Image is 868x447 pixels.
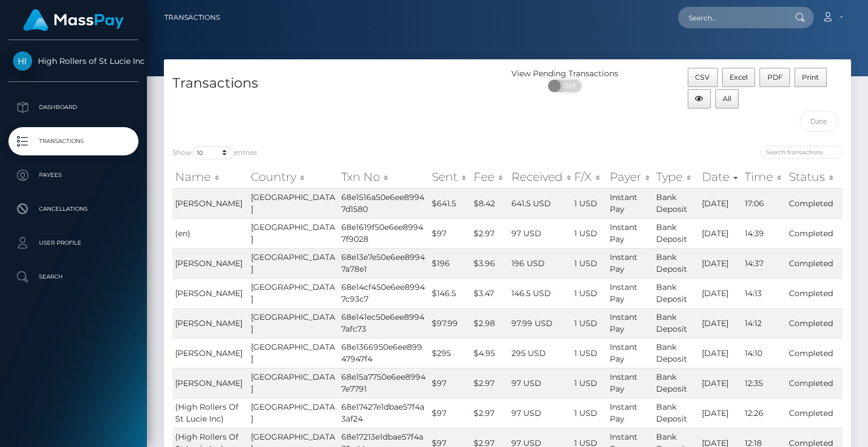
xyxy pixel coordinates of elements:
td: Bank Deposit [653,218,699,248]
td: 196 USD [509,248,571,278]
p: Transactions [13,133,134,150]
span: [PERSON_NAME] [175,198,242,209]
td: 1 USD [571,308,606,338]
span: Instant Pay [610,312,637,334]
select: Showentries [192,146,234,159]
span: Excel [730,73,748,81]
td: 68e1619f50e6ee89947f9028 [338,218,429,248]
td: Bank Deposit [653,278,699,308]
td: $97 [429,218,471,248]
td: 1 USD [571,278,606,308]
span: Print [802,73,819,81]
p: Cancellations [13,201,134,218]
td: [GEOGRAPHIC_DATA] [248,398,338,428]
span: Instant Pay [610,342,637,364]
button: Excel [722,68,756,87]
td: 1 USD [571,368,606,398]
td: 12:26 [742,398,785,428]
a: Payees [8,161,138,189]
p: User Profile [13,235,134,251]
td: 68e13e7e50e6ee89947a78e1 [338,248,429,278]
td: $146.5 [429,278,471,308]
td: 1 USD [571,398,606,428]
th: Time: activate to sort column ascending [742,166,785,188]
th: Payer: activate to sort column ascending [607,166,653,188]
span: [PERSON_NAME] [175,288,242,298]
td: $4.95 [471,338,509,368]
button: All [715,89,739,109]
td: [GEOGRAPHIC_DATA] [248,338,338,368]
td: $2.97 [471,218,509,248]
td: [GEOGRAPHIC_DATA] [248,248,338,278]
td: [DATE] [699,338,742,368]
p: Search [13,268,134,285]
td: 12:35 [742,368,785,398]
div: View Pending Transactions [507,68,622,80]
a: Dashboard [8,93,138,121]
p: Payees [13,167,134,184]
td: Bank Deposit [653,248,699,278]
td: 1 USD [571,218,606,248]
a: Transactions [164,6,220,29]
td: 68e141ec50e6ee89947afc73 [338,308,429,338]
td: 14:39 [742,218,785,248]
h4: Transactions [172,73,499,93]
td: [DATE] [699,218,742,248]
span: (en) [175,228,190,238]
span: Instant Pay [610,222,637,244]
td: [GEOGRAPHIC_DATA] [248,308,338,338]
a: Transactions [8,127,138,155]
td: 14:37 [742,248,785,278]
td: 1 USD [571,248,606,278]
td: 68e1366950e6ee89947947f4 [338,338,429,368]
span: Instant Pay [610,252,637,274]
td: [DATE] [699,278,742,308]
p: Dashboard [13,99,134,116]
td: 17:06 [742,188,785,218]
th: Sent: activate to sort column ascending [429,166,471,188]
button: Print [795,68,827,87]
th: F/X: activate to sort column ascending [571,166,606,188]
td: [DATE] [699,248,742,278]
th: Date: activate to sort column ascending [699,166,742,188]
img: MassPay Logo [23,9,124,31]
td: [DATE] [699,188,742,218]
td: $8.42 [471,188,509,218]
td: [DATE] [699,398,742,428]
td: Bank Deposit [653,338,699,368]
td: $2.97 [471,398,509,428]
span: PDF [767,73,783,81]
td: Completed [786,248,843,278]
td: $97.99 [429,308,471,338]
td: $2.98 [471,308,509,338]
span: [PERSON_NAME] [175,348,242,358]
td: 97.99 USD [509,308,571,338]
td: 295 USD [509,338,571,368]
td: 97 USD [509,398,571,428]
td: Bank Deposit [653,308,699,338]
td: 1 USD [571,338,606,368]
td: 14:13 [742,278,785,308]
a: User Profile [8,229,138,257]
span: (High Rollers Of St Lucie Inc) [175,402,238,424]
td: $2.97 [471,368,509,398]
td: [GEOGRAPHIC_DATA] [248,278,338,308]
td: 146.5 USD [509,278,571,308]
th: Country: activate to sort column ascending [248,166,338,188]
span: Instant Pay [610,402,637,424]
td: $3.47 [471,278,509,308]
td: Completed [786,338,843,368]
td: Completed [786,218,843,248]
td: 68e14cf450e6ee89947c93c7 [338,278,429,308]
span: CSV [695,73,710,81]
td: 14:10 [742,338,785,368]
td: 97 USD [509,368,571,398]
td: 1 USD [571,188,606,218]
th: Status: activate to sort column ascending [786,166,843,188]
td: Completed [786,188,843,218]
td: $641.5 [429,188,471,218]
td: Bank Deposit [653,368,699,398]
td: Completed [786,368,843,398]
th: Received: activate to sort column ascending [509,166,571,188]
span: Instant Pay [610,192,637,214]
